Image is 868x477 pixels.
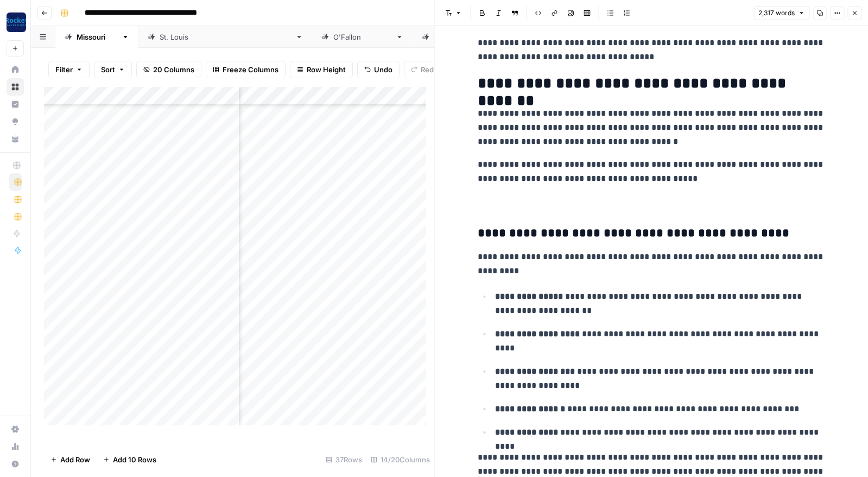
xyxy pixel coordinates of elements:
a: Opportunities [7,113,24,130]
a: [US_STATE] [55,26,138,48]
a: Usage [7,438,24,455]
a: Insights [7,96,24,113]
div: 37 Rows [321,451,366,468]
button: Sort [94,61,132,78]
a: Your Data [7,130,24,148]
button: Freeze Columns [206,61,286,78]
a: Home [7,61,24,78]
button: Workspace: Rocket Pilots [7,9,24,36]
div: [PERSON_NAME] [333,32,391,42]
div: [US_STATE] [77,32,117,42]
a: [GEOGRAPHIC_DATA][PERSON_NAME] [138,26,312,48]
img: Rocket Pilots Logo [7,12,26,32]
span: Add Row [60,454,90,465]
div: 14/20 Columns [366,451,434,468]
span: Add 10 Rows [113,454,156,465]
a: Browse [7,78,24,96]
button: Row Height [290,61,353,78]
button: 2,317 words [753,6,809,20]
span: 20 Columns [153,64,194,75]
span: Freeze Columns [223,64,278,75]
a: [PERSON_NAME] [312,26,413,48]
button: Filter [48,61,90,78]
span: Row Height [307,64,346,75]
span: Sort [101,64,115,75]
div: [GEOGRAPHIC_DATA][PERSON_NAME] [160,32,291,42]
span: Undo [374,64,392,75]
button: Add Row [44,451,97,468]
span: 2,317 words [758,8,795,18]
button: Undo [357,61,400,78]
button: Redo [404,61,445,78]
span: Redo [421,64,438,75]
button: Help + Support [7,455,24,473]
a: Settings [7,420,24,438]
button: Add 10 Rows [97,451,163,468]
a: [GEOGRAPHIC_DATA] [413,26,528,48]
span: Filter [55,64,73,75]
button: 20 Columns [136,61,201,78]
